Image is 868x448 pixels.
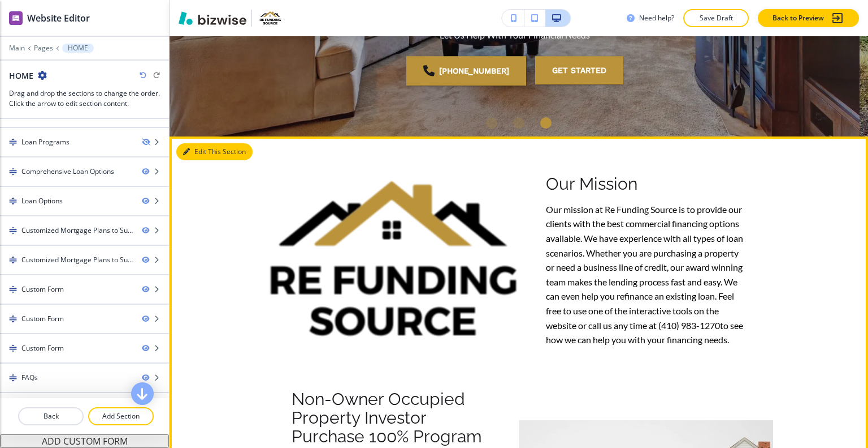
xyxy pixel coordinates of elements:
[9,70,33,82] h2: HOME
[532,109,559,136] li: Go to slide 3
[661,320,720,331] a: 410) 983-1270
[18,407,84,425] button: Back
[698,13,734,23] p: Save Draft
[546,204,745,331] span: Our mission at Re Funding Source is to provide our clients with the best commercial financing opt...
[68,44,88,52] p: HOME
[89,411,153,421] p: Add Section
[176,143,253,160] button: Edit This Section
[292,390,492,446] p: Non-Owner Occupied Property Investor Purchase 100% Program
[9,315,17,323] img: Drag
[9,88,160,109] h3: Drag and drop the sections to change the order. Click the arrow to edit section content.
[21,225,133,236] div: Customized Mortgage Plans to Suit Your Financial Situation and Goals
[21,343,64,353] div: Custom Form
[88,407,154,425] button: Add Section
[9,138,17,146] img: Drag
[478,109,505,136] li: Go to slide 1
[9,44,25,52] button: Main
[772,13,824,23] p: Back to Preview
[758,9,859,27] button: Back to Preview
[9,227,17,234] img: Drag
[21,373,38,383] div: FAQs
[62,44,94,53] button: HOME
[19,411,83,421] p: Back
[21,196,63,206] div: Loan Options
[21,167,114,177] div: Comprehensive Loan Options
[406,56,526,86] a: [PHONE_NUMBER]
[535,56,623,84] button: GET STARTED
[21,255,133,265] div: Customized Mortgage Plans to Suit Your Financial Situation and Goals-1
[264,155,519,367] img: <p>Our Mission</p>
[27,11,90,25] h2: Website Editor
[9,374,17,382] img: Drag
[9,285,17,293] img: Drag
[9,197,17,205] img: Drag
[505,109,532,136] li: Go to slide 2
[546,174,637,193] p: Our Mission
[257,9,285,27] img: Your Logo
[21,314,64,324] div: Custom Form
[683,9,749,27] button: Save Draft
[9,168,17,176] img: Drag
[21,137,70,147] div: Loan Programs
[34,44,53,52] button: Pages
[9,11,23,25] img: editor icon
[9,256,17,264] img: Drag
[21,284,64,295] div: Custom Form
[9,344,17,352] img: Drag
[179,11,246,25] img: Bizwise Logo
[639,13,674,23] h3: Need help?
